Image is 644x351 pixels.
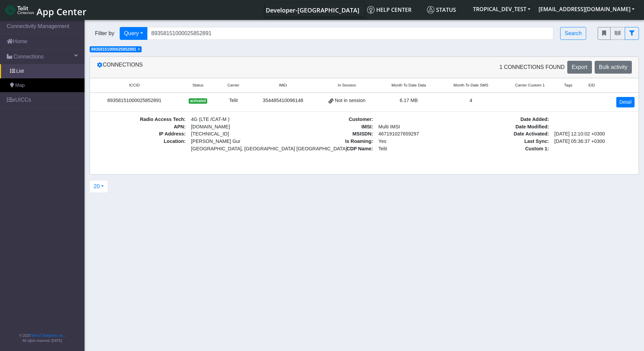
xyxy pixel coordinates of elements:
[293,138,376,145] span: Is Roaming :
[266,6,359,14] span: Developer-[GEOGRAPHIC_DATA]
[188,116,283,123] span: 4G (LTE /CAT-M )
[91,47,136,52] span: 89358151000025852891
[454,82,488,88] span: Month To Date SMS
[192,82,204,88] span: Status
[191,131,229,136] span: [TECHNICAL_ID]
[338,82,356,88] span: In Session
[129,82,140,88] span: ICCID
[94,97,175,104] div: 89358151000025852891
[228,82,239,88] span: Carrier
[279,82,287,88] span: IMEI
[191,138,280,145] span: [PERSON_NAME] Gur
[564,82,572,88] span: Tags
[147,27,554,40] input: Search...
[469,130,552,138] span: Date Activated :
[364,3,424,17] a: Help center
[5,3,86,17] a: App Center
[94,138,188,152] span: Location :
[427,6,456,14] span: Status
[515,82,545,88] span: Carrier Custom 1
[138,47,140,52] span: ×
[560,27,586,40] button: Search
[37,5,87,18] span: App Center
[595,61,632,74] button: Bulk activity
[30,334,64,337] a: Telit IoT Solutions, Inc.
[94,116,188,123] span: Radio Access Tech :
[616,97,635,107] a: Detail
[367,6,411,14] span: Help center
[293,116,376,123] span: Customer :
[567,61,592,74] button: Export
[378,139,386,144] span: Yes
[598,27,639,40] div: fitlers menu
[444,97,498,104] div: 4
[552,130,635,138] span: [DATE] 12:10:02 +0300
[469,145,552,153] span: Custom 1 :
[293,123,376,131] span: IMSI :
[469,123,552,131] span: Date Modified :
[138,47,140,51] button: Close
[16,68,24,75] span: List
[335,97,365,104] span: Not in session
[469,138,552,145] span: Last Sync :
[5,5,34,16] img: logo-telit-cinterion-gw-new.png
[469,3,534,15] button: TROPICAL_DEV_TEST
[400,98,418,103] span: 6.17 MB
[376,145,458,153] span: Telit
[189,98,207,104] span: activated
[89,180,108,193] button: 20
[293,130,376,138] span: MSISDN :
[376,130,458,138] span: 467191027659297
[265,3,359,17] a: Your current platform instance
[254,97,312,104] div: 354485410096148
[499,63,565,71] span: 1 Connections found
[424,3,469,17] a: Status
[14,53,44,61] span: Connections
[92,61,364,74] div: Connections
[94,130,188,138] span: IP Address :
[599,64,627,70] span: Bulk activity
[293,145,376,153] span: CDP Name :
[191,145,280,153] span: [GEOGRAPHIC_DATA], [GEOGRAPHIC_DATA] [GEOGRAPHIC_DATA]
[15,82,25,89] span: Map
[534,3,639,15] button: [EMAIL_ADDRESS][DOMAIN_NAME]
[427,6,434,14] img: status.svg
[94,123,188,131] span: APN :
[221,97,246,104] div: Telit
[391,82,426,88] span: Month To Date Data
[367,6,375,14] img: knowledge.svg
[188,123,283,131] span: [DOMAIN_NAME]
[120,27,147,40] button: Query
[552,138,635,145] span: [DATE] 05:36:37 +0300
[90,29,120,37] span: Filter by
[376,123,458,131] span: Multi IMSI
[589,82,595,88] span: EID
[469,116,552,123] span: Date Added :
[572,64,587,70] span: Export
